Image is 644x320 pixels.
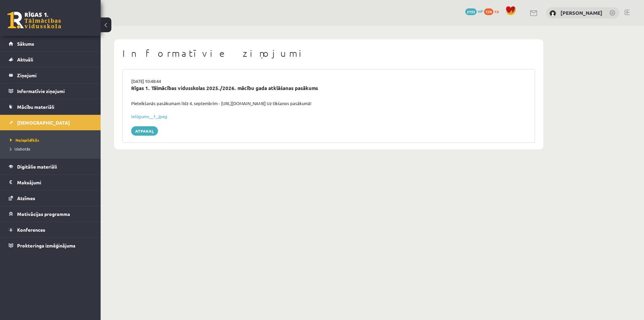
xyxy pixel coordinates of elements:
a: 2193 mP [465,8,483,14]
a: Aktuāli [9,52,92,67]
span: Aktuāli [17,56,33,62]
span: Konferences [17,227,45,233]
a: Maksājumi [9,175,92,190]
a: [DEMOGRAPHIC_DATA] [9,115,92,130]
span: Atzīmes [17,195,35,201]
a: Ziņojumi [9,67,92,83]
a: [PERSON_NAME] [560,9,602,16]
span: Proktoringa izmēģinājums [17,242,75,248]
a: Mācību materiāli [9,99,92,115]
h1: Informatīvie ziņojumi [122,48,535,59]
span: Sākums [17,41,34,47]
span: [DEMOGRAPHIC_DATA] [17,120,70,126]
div: [DATE] 10:48:44 [126,78,531,85]
a: Sākums [9,36,92,51]
a: Proktoringa izmēģinājums [9,238,92,253]
div: Pieteikšanās pasākumam līdz 4. septembrim - [URL][DOMAIN_NAME] Uz tikšanos pasākumā! [126,100,531,107]
a: Atzīmes [9,190,92,206]
span: 174 [484,8,493,15]
img: Timurs Gorodņičevs [549,10,556,17]
span: Izlabotās [10,146,30,151]
span: Digitālie materiāli [17,164,57,170]
span: Mācību materiāli [17,104,54,110]
legend: Maksājumi [17,175,92,190]
legend: Informatīvie ziņojumi [17,83,92,99]
div: Rīgas 1. Tālmācības vidusskolas 2025./2026. mācību gada atklāšanas pasākums [131,84,526,92]
a: Neizpildītās [10,137,94,143]
span: 2193 [465,8,477,15]
a: Digitālie materiāli [9,159,92,174]
span: mP [478,8,483,14]
a: Ielūgums__1_.jpeg [131,113,167,119]
a: Izlabotās [10,146,94,152]
a: Motivācijas programma [9,206,92,222]
span: xp [494,8,499,14]
a: Konferences [9,222,92,237]
a: 174 xp [484,8,502,14]
a: Informatīvie ziņojumi [9,83,92,99]
legend: Ziņojumi [17,67,92,83]
a: Atpakaļ [131,126,158,136]
span: Motivācijas programma [17,211,70,217]
a: Rīgas 1. Tālmācības vidusskola [7,12,61,29]
span: Neizpildītās [10,137,39,143]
